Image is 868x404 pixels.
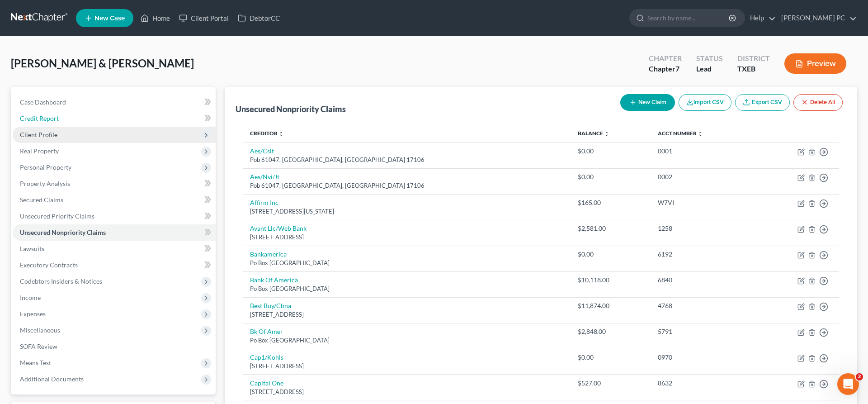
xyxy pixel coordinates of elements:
span: Client Profile [20,131,57,138]
button: New Claim [620,94,675,111]
span: 7 [675,64,679,73]
div: [STREET_ADDRESS] [250,388,563,396]
button: Preview [784,53,846,74]
span: Codebtors Insiders & Notices [20,277,102,285]
i: unfold_more [278,131,284,137]
div: W7VI [658,198,747,207]
div: Unsecured Nonpriority Claims [236,104,346,114]
div: 0002 [658,172,747,181]
span: [PERSON_NAME] & [PERSON_NAME] [11,57,194,70]
button: Delete All [793,94,843,111]
div: TXEB [737,64,770,74]
div: Po Box [GEOGRAPHIC_DATA] [250,285,563,293]
div: $0.00 [578,147,643,156]
div: $2,581.00 [578,224,643,233]
div: Po Box [GEOGRAPHIC_DATA] [250,259,563,267]
div: Chapter [649,64,682,74]
a: Credit Report [13,110,216,127]
div: 1258 [658,224,747,233]
div: $0.00 [578,172,643,181]
a: Executory Contracts [13,257,216,273]
div: 6840 [658,276,747,285]
a: SOFA Review [13,338,216,355]
a: Best Buy/Cbna [250,302,291,309]
a: Affirm Inc [250,199,278,206]
div: 6192 [658,250,747,259]
a: Balance unfold_more [578,130,609,137]
span: Unsecured Nonpriority Claims [20,228,106,236]
span: Property Analysis [20,180,70,187]
a: Unsecured Nonpriority Claims [13,224,216,241]
div: $11,874.00 [578,301,643,310]
div: [STREET_ADDRESS] [250,310,563,319]
span: Additional Documents [20,375,84,383]
a: DebtorCC [233,10,284,26]
a: Property Analysis [13,176,216,192]
a: Home [136,10,175,26]
span: New Case [94,15,125,22]
div: District [737,53,770,64]
span: Credit Report [20,114,59,122]
a: Client Portal [175,10,233,26]
a: Aes/Cslt [250,147,274,155]
div: Chapter [649,53,682,64]
div: Pob 61047, [GEOGRAPHIC_DATA], [GEOGRAPHIC_DATA] 17106 [250,181,563,190]
a: Cap1/Kohls [250,353,283,361]
span: Income [20,294,41,301]
div: $0.00 [578,250,643,259]
i: unfold_more [604,131,609,137]
span: Real Property [20,147,59,155]
div: $10,118.00 [578,276,643,285]
div: 0001 [658,147,747,156]
span: Secured Claims [20,196,63,204]
a: Unsecured Priority Claims [13,208,216,224]
div: Status [696,53,723,64]
a: Bankamerica [250,250,287,258]
a: Secured Claims [13,192,216,208]
a: Aes/Nvi/Jt [250,173,279,181]
span: Unsecured Priority Claims [20,212,94,220]
span: Case Dashboard [20,98,66,106]
span: Personal Property [20,163,71,171]
div: 0970 [658,353,747,362]
div: 5791 [658,327,747,336]
span: Lawsuits [20,245,44,252]
span: 2 [856,373,863,380]
a: Bank Of America [250,276,298,284]
a: Case Dashboard [13,94,216,110]
div: 4768 [658,301,747,310]
a: Acct Number unfold_more [658,130,703,137]
span: Expenses [20,310,46,318]
div: Pob 61047, [GEOGRAPHIC_DATA], [GEOGRAPHIC_DATA] 17106 [250,156,563,164]
a: Help [745,10,776,26]
div: [STREET_ADDRESS][US_STATE] [250,207,563,216]
i: unfold_more [698,131,703,137]
span: Executory Contracts [20,261,78,269]
span: Miscellaneous [20,326,60,334]
span: SOFA Review [20,342,57,350]
div: $2,848.00 [578,327,643,336]
a: [PERSON_NAME] PC [777,10,857,26]
div: $527.00 [578,379,643,388]
iframe: Intercom live chat [837,373,859,395]
a: Capital One [250,379,283,387]
div: [STREET_ADDRESS] [250,233,563,242]
span: Means Test [20,359,51,366]
div: $0.00 [578,353,643,362]
a: Creditor unfold_more [250,130,284,137]
a: Lawsuits [13,241,216,257]
div: 8632 [658,379,747,388]
div: Po Box [GEOGRAPHIC_DATA] [250,336,563,345]
div: $165.00 [578,198,643,207]
div: [STREET_ADDRESS] [250,362,563,371]
a: Bk Of Amer [250,328,283,335]
a: Avant Llc/Web Bank [250,224,307,232]
button: Import CSV [679,94,731,111]
a: Export CSV [735,94,790,111]
div: Lead [696,64,723,74]
input: Search by name... [647,10,730,26]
